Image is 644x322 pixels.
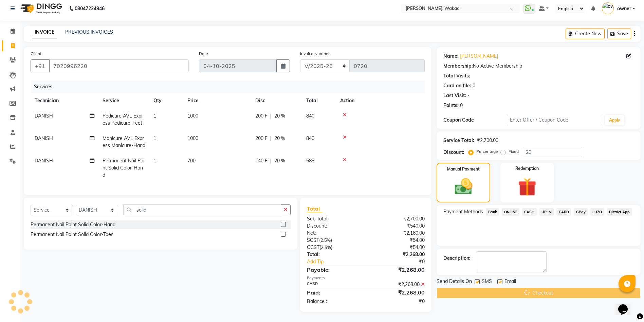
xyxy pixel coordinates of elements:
[49,59,189,72] input: Search by Name/Mobile/Email/Code
[302,244,366,251] div: ( )
[366,237,430,244] div: ₹54.00
[443,149,464,156] div: Discount:
[515,165,539,172] label: Redemption
[255,157,268,164] span: 140 F
[306,158,314,164] span: 588
[443,92,466,99] div: Last Visit:
[302,258,376,265] a: Add Tip
[502,208,519,216] span: ONLINE
[607,29,631,39] button: Save
[443,53,459,60] div: Name:
[460,102,463,109] div: 0
[443,72,470,79] div: Total Visits:
[307,205,323,212] span: Total
[366,281,430,288] div: ₹2,268.00
[149,93,183,108] th: Qty
[187,158,196,164] span: 700
[590,208,604,216] span: LUZO
[307,244,319,250] span: CGST
[617,5,631,12] span: owner
[443,208,483,215] span: Payment Methods
[460,53,498,60] a: [PERSON_NAME]
[321,245,331,250] span: 2.5%
[556,208,571,216] span: CARD
[539,208,554,216] span: UPI M
[366,266,430,274] div: ₹2,268.00
[443,117,507,124] div: Coupon Code
[602,2,614,14] img: owner
[255,112,268,120] span: 200 F
[443,255,471,262] div: Description:
[476,148,498,155] label: Percentage
[274,135,285,142] span: 20 %
[35,135,53,141] span: DANISH
[302,298,366,305] div: Balance :
[366,251,430,258] div: ₹2,268.00
[274,157,285,164] span: 20 %
[437,278,472,286] span: Send Details On
[302,251,366,258] div: Total:
[153,158,156,164] span: 1
[255,135,268,142] span: 200 F
[31,80,430,93] div: Services
[302,222,366,230] div: Discount:
[366,215,430,222] div: ₹2,700.00
[447,166,480,172] label: Manual Payment
[376,258,430,265] div: ₹0
[443,137,474,144] div: Service Total:
[98,93,149,108] th: Service
[320,237,331,243] span: 2.5%
[65,29,113,35] a: PREVIOUS INVOICES
[123,204,281,215] input: Search or Scan
[366,298,430,305] div: ₹0
[32,26,57,38] a: INVOICE
[302,281,366,288] div: CARD
[477,137,498,144] div: ₹2,700.00
[512,176,542,198] img: _gift.svg
[153,113,156,119] span: 1
[507,115,602,125] input: Enter Offer / Coupon Code
[449,176,478,197] img: _cash.svg
[443,62,473,70] div: Membership:
[574,208,588,216] span: GPay
[31,231,113,238] div: Permanent Nail Paint Solid Color-Toes
[607,208,632,216] span: District App
[504,278,516,286] span: Email
[366,244,430,251] div: ₹54.00
[251,93,302,108] th: Disc
[302,237,366,244] div: ( )
[302,266,366,274] div: Payable:
[274,112,285,120] span: 20 %
[270,112,272,120] span: |
[509,148,519,155] label: Fixed
[473,82,475,89] div: 0
[486,208,499,216] span: Bank
[605,115,624,125] button: Apply
[302,288,366,297] div: Paid:
[103,113,143,126] span: Pedicure AVL Express Pedicure-Feet
[336,93,425,108] th: Action
[187,135,198,141] span: 1000
[31,51,41,57] label: Client
[270,135,272,142] span: |
[270,157,272,164] span: |
[307,237,319,243] span: SGST
[366,288,430,297] div: ₹2,268.00
[482,278,492,286] span: SMS
[467,92,470,99] div: -
[366,230,430,237] div: ₹2,160.00
[199,51,208,57] label: Date
[35,113,53,119] span: DANISH
[443,62,634,70] div: No Active Membership
[302,93,336,108] th: Total
[187,113,198,119] span: 1000
[366,222,430,230] div: ₹540.00
[522,208,537,216] span: CASH
[443,82,471,89] div: Card on file:
[300,51,330,57] label: Invoice Number
[306,135,314,141] span: 840
[35,158,53,164] span: DANISH
[302,215,366,222] div: Sub Total:
[31,221,115,228] div: Permanent Nail Paint Solid Color-Hand
[307,275,425,281] div: Payments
